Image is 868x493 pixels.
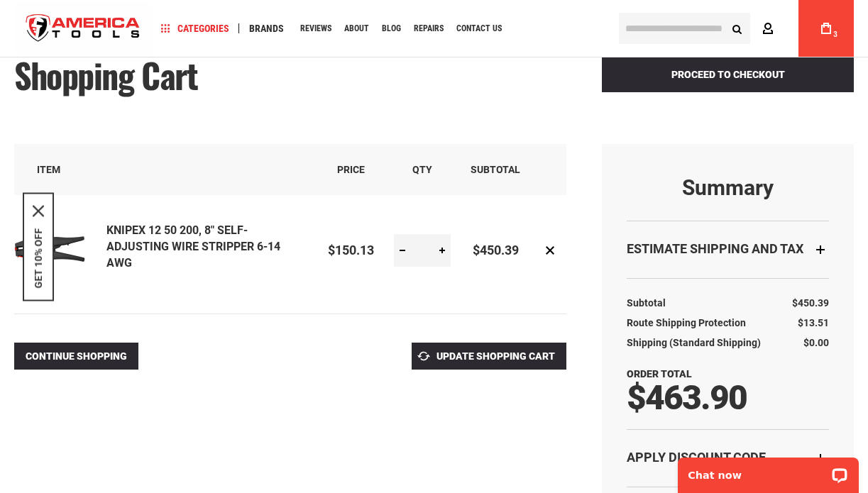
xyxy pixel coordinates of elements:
[407,19,450,38] a: Repairs
[26,350,127,362] span: Continue Shopping
[669,448,868,493] iframe: LiveChat chat widget
[412,343,566,370] button: Update Shopping Cart
[471,164,520,175] span: Subtotal
[627,293,673,313] th: Subtotal
[627,337,667,348] span: Shipping
[14,214,85,284] img: KNIPEX 12 50 200, 8" SELF-ADJUSTING WIRE STRIPPER 6-14 AWG
[249,23,284,33] span: Brands
[450,19,508,38] a: Contact Us
[792,297,829,309] span: $450.39
[627,377,747,418] span: $463.90
[344,24,369,33] span: About
[33,205,44,216] button: Close
[338,19,375,38] a: About
[33,228,44,288] button: GET 10% OFF
[436,350,555,362] span: Update Shopping Cart
[37,164,60,175] span: Item
[456,24,502,33] span: Contact Us
[14,50,197,100] span: Shopping Cart
[14,2,152,55] img: America Tools
[798,317,829,328] span: $13.51
[328,243,374,257] span: $150.13
[627,241,803,256] strong: Estimate Shipping and Tax
[627,450,766,465] strong: Apply Discount Code
[382,24,401,33] span: Blog
[14,343,138,370] a: Continue Shopping
[833,31,837,38] span: 3
[294,19,338,38] a: Reviews
[14,2,152,55] a: store logo
[412,164,432,175] span: Qty
[161,23,229,33] span: Categories
[627,313,753,333] th: Route Shipping Protection
[627,176,829,199] strong: Summary
[155,19,236,38] a: Categories
[106,223,280,270] a: KNIPEX 12 50 200, 8" SELF-ADJUSTING WIRE STRIPPER 6-14 AWG
[375,19,407,38] a: Blog
[14,214,106,288] a: KNIPEX 12 50 200, 8" SELF-ADJUSTING WIRE STRIPPER 6-14 AWG
[300,24,331,33] span: Reviews
[337,164,365,175] span: Price
[602,57,854,92] button: Proceed to Checkout
[243,19,290,38] a: Brands
[723,15,750,42] button: Search
[33,205,44,216] svg: close icon
[671,69,785,80] span: Proceed to Checkout
[414,24,444,33] span: Repairs
[669,337,761,348] span: (Standard Shipping)
[627,368,692,380] strong: Order Total
[803,337,829,348] span: $0.00
[473,243,519,257] span: $450.39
